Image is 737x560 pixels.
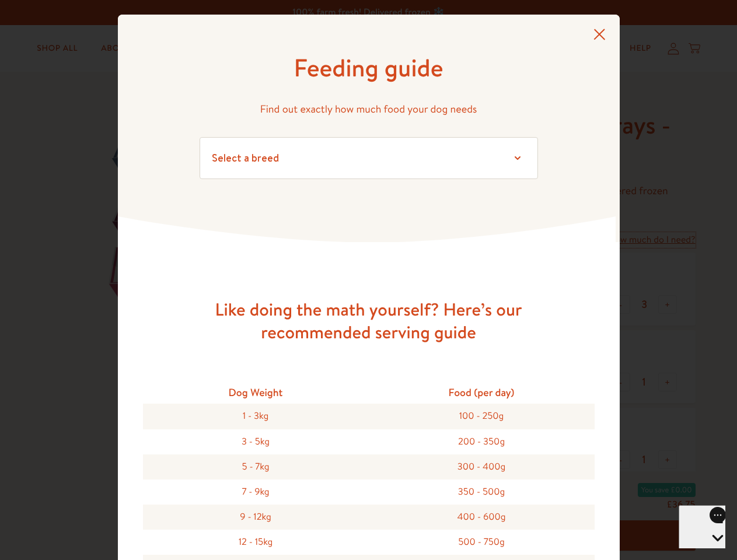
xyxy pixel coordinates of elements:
div: 5 - 7kg [143,454,369,480]
div: Food (per day) [369,381,595,404]
div: 200 - 350g [369,429,595,454]
div: 1 - 3kg [143,404,369,429]
div: 500 - 750g [369,530,595,555]
div: 300 - 400g [369,454,595,480]
div: Dog Weight [143,381,369,404]
div: 400 - 600g [369,505,595,530]
h1: Feeding guide [200,52,538,84]
p: Find out exactly how much food your dog needs [200,100,538,118]
div: 7 - 9kg [143,480,369,505]
div: 350 - 500g [369,480,595,505]
div: 100 - 250g [369,404,595,429]
div: 12 - 15kg [143,530,369,555]
div: 3 - 5kg [143,429,369,454]
h3: Like doing the math yourself? Here’s our recommended serving guide [182,298,556,344]
div: 9 - 12kg [143,505,369,530]
iframe: Gorgias live chat messenger [679,505,725,548]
